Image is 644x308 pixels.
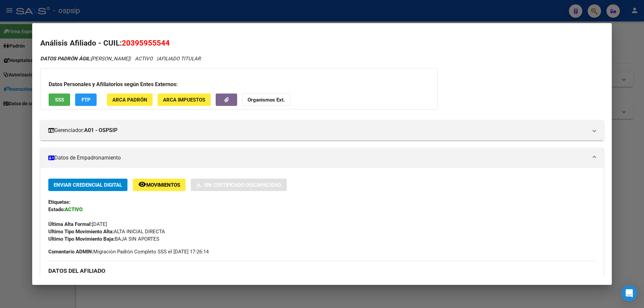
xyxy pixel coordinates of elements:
strong: Etiquetas: [48,199,70,205]
button: Organismos Ext. [242,94,290,106]
span: Enviar Credencial Digital [54,182,122,188]
span: 20395955544 [122,39,170,47]
span: Movimientos [146,182,180,188]
span: ALTA INICIAL DIRECTA [48,229,165,235]
span: ARCA Impuestos [163,97,205,103]
mat-expansion-panel-header: Datos de Empadronamiento [40,148,604,168]
strong: A01 - OSPSIP [84,126,117,134]
strong: Última Alta Formal: [48,221,92,227]
button: Movimientos [133,179,185,191]
button: Enviar Credencial Digital [48,179,127,191]
button: FTP [75,94,97,106]
strong: DATOS PADRÓN ÁGIL: [40,56,91,62]
strong: ACTIVO [65,206,83,212]
i: | ACTIVO | [40,56,201,62]
mat-icon: remove_red_eye [138,180,146,188]
strong: Ultimo Tipo Movimiento Alta: [48,229,114,235]
span: Sin Certificado Discapacidad [204,182,281,188]
h3: Datos Personales y Afiliatorios según Entes Externos: [49,80,429,88]
h3: DATOS DEL AFILIADO [48,267,596,274]
span: FTP [82,97,91,103]
div: Open Intercom Messenger [621,285,637,301]
button: ARCA Impuestos [158,94,211,106]
h2: Análisis Afiliado - CUIL: [40,38,604,49]
span: BAJA SIN APORTES [48,236,159,242]
span: SSS [55,97,64,103]
mat-expansion-panel-header: Gerenciador:A01 - OSPSIP [40,120,604,140]
mat-panel-title: Datos de Empadronamiento [48,154,588,162]
button: SSS [49,94,70,106]
strong: Estado: [48,206,65,212]
span: Migración Padrón Completo SSS el [DATE] 17:26:14 [48,248,209,255]
span: ARCA Padrón [112,97,147,103]
button: Sin Certificado Discapacidad [191,179,287,191]
span: [DATE] [48,221,107,227]
mat-panel-title: Gerenciador: [48,126,588,134]
button: ARCA Padrón [107,94,153,106]
span: AFILIADO TITULAR [158,56,201,62]
strong: Comentario ADMIN: [48,249,93,255]
strong: Organismos Ext. [248,97,285,103]
strong: Ultimo Tipo Movimiento Baja: [48,236,115,242]
span: [PERSON_NAME] [40,56,129,62]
